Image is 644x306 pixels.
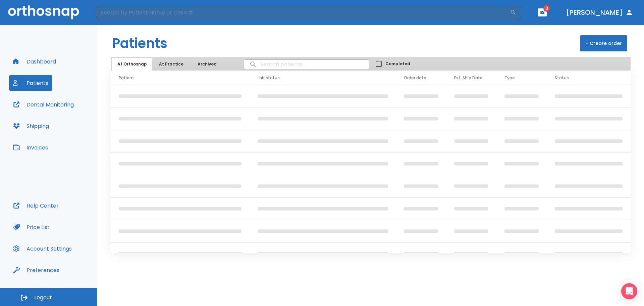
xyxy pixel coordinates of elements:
[9,262,63,278] button: Preferences
[9,241,76,257] button: Account Settings
[580,35,627,51] button: + Create order
[9,96,78,113] button: Dental Monitoring
[9,118,53,134] button: Shipping
[621,283,637,299] div: Open Intercom Messenger
[8,5,79,19] img: Orthosnap
[454,75,483,81] span: Est. Ship Date
[258,75,280,81] span: Lab status
[9,53,60,70] button: Dashboard
[112,58,225,71] div: tabs
[404,75,426,81] span: Order date
[9,219,54,235] button: Price List
[9,198,63,214] button: Help Center
[244,58,369,71] input: search
[190,58,224,71] button: Archived
[555,75,569,81] span: Status
[543,5,550,12] span: 3
[34,294,52,301] span: Logout
[504,75,515,81] span: Type
[112,33,167,53] h1: Patients
[96,6,510,19] input: Search by Patient Name or Case #
[154,58,189,71] button: At Practice
[385,61,410,67] span: Completed
[112,58,152,71] button: At Orthosnap
[563,6,636,18] button: [PERSON_NAME]
[9,139,52,156] button: Invoices
[119,75,134,81] span: Patient
[9,75,52,91] button: Patients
